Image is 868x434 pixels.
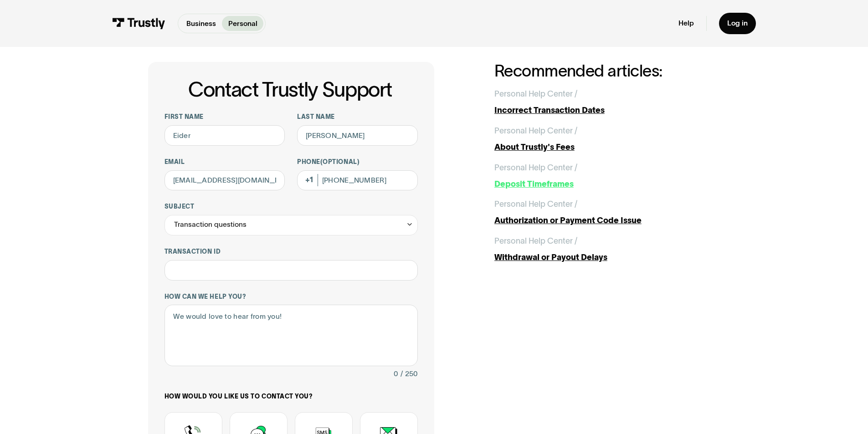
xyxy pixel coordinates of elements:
div: Log in [727,19,748,28]
label: First name [164,113,285,121]
h2: Recommended articles: [494,62,720,80]
div: / 250 [401,368,418,380]
div: Incorrect Transaction Dates [494,104,720,117]
a: Log in [719,13,756,34]
div: About Trustly's Fees [494,141,720,153]
a: Business [180,16,222,31]
p: Personal [228,18,257,29]
a: Personal Help Center /Deposit Timeframes [494,162,720,190]
a: Personal Help Center /Incorrect Transaction Dates [494,88,720,117]
div: Personal Help Center / [494,125,577,137]
div: Personal Help Center / [494,235,577,247]
div: Authorization or Payment Code Issue [494,214,720,227]
div: Personal Help Center / [494,198,577,210]
label: How can we help you? [164,293,418,301]
div: 0 [394,368,398,380]
label: Subject [164,203,418,211]
a: Personal Help Center /Authorization or Payment Code Issue [494,198,720,227]
a: Personal Help Center /Withdrawal or Payout Delays [494,235,720,264]
h1: Contact Trustly Support [163,78,418,101]
div: Transaction questions [174,219,247,231]
a: Help [678,19,694,28]
label: Transaction ID [164,248,418,256]
div: Deposit Timeframes [494,178,720,190]
label: Phone [297,158,418,166]
input: (555) 555-5555 [297,170,418,191]
label: How would you like us to contact you? [164,393,418,401]
label: Email [164,158,285,166]
a: Personal Help Center /About Trustly's Fees [494,125,720,153]
img: Trustly Logo [112,18,165,29]
span: (Optional) [320,158,360,165]
input: Alex [164,125,285,146]
div: Personal Help Center / [494,88,577,100]
div: Withdrawal or Payout Delays [494,251,720,264]
input: Howard [297,125,418,146]
input: alex@mail.com [164,170,285,191]
div: Transaction questions [164,215,418,235]
label: Last name [297,113,418,121]
a: Personal [222,16,263,31]
p: Business [186,18,216,29]
div: Personal Help Center / [494,162,577,174]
